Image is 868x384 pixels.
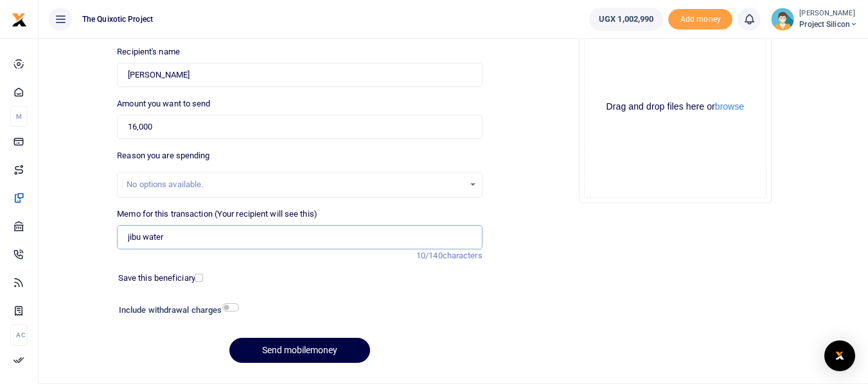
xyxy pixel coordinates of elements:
[715,102,744,111] button: browse
[668,9,732,30] span: Add money
[599,13,653,26] span: UGX 1,002,990
[77,13,158,25] span: The Quixotic Project
[589,8,663,31] a: UGX 1,002,990
[771,8,794,31] img: profile-user
[119,305,233,315] h6: Include withdrawal charges
[12,12,27,28] img: logo-small
[229,338,370,363] button: Send mobilemoney
[117,115,482,139] input: UGX
[799,19,858,30] span: Project Silicon
[10,324,28,346] li: Ac
[668,13,732,23] a: Add money
[443,251,483,260] span: characters
[117,46,180,58] label: Recipient's name
[416,251,443,260] span: 10/140
[117,149,209,162] label: Reason you are spending
[668,9,732,30] li: Toup your wallet
[584,8,668,31] li: Wallet ballance
[10,106,28,127] li: M
[585,101,766,113] div: Drag and drop files here or
[118,272,195,285] label: Save this beneficiary
[117,208,317,221] label: Memo for this transaction (Your recipient will see this)
[771,8,858,31] a: profile-user [PERSON_NAME] Project Silicon
[824,340,855,371] div: Open Intercom Messenger
[12,14,27,24] a: logo-small logo-large logo-large
[579,11,772,203] div: File Uploader
[117,63,482,87] input: MTN & Airtel numbers are validated
[127,178,463,191] div: No options available.
[117,225,482,249] input: Enter extra information
[799,8,858,19] small: [PERSON_NAME]
[117,97,210,110] label: Amount you want to send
